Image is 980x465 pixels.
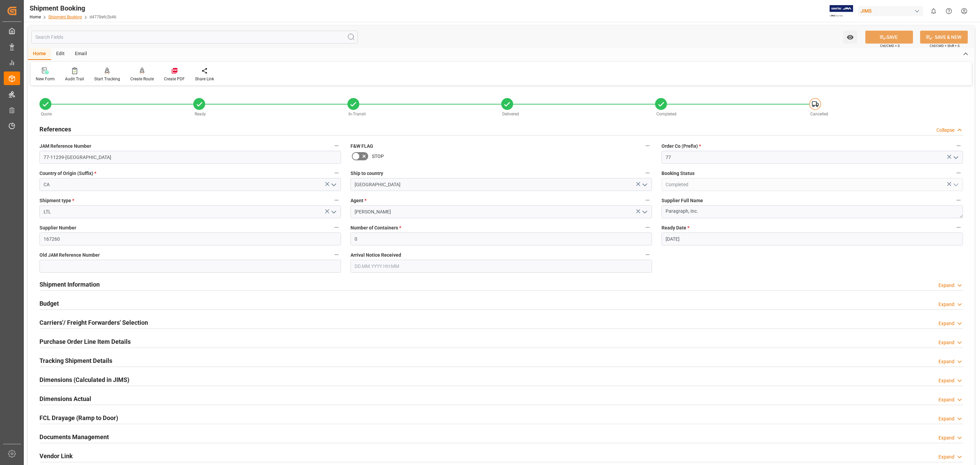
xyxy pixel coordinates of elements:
button: Order Co (Prefix) * [954,141,963,150]
button: Number of Containers * [643,223,652,232]
button: Help Center [941,3,957,19]
button: open menu [843,31,857,44]
button: Ready Date * [954,223,963,232]
button: show 0 new notifications [926,3,941,19]
div: Shipment Booking [30,3,116,13]
span: Shipment type [39,197,74,204]
input: Type to search/select [39,178,341,191]
h2: Dimensions Actual [39,394,91,403]
button: F&W FLAG [643,141,652,150]
button: JIMS [858,4,926,17]
button: open menu [328,179,339,190]
div: Edit [51,48,70,60]
button: Shipment type * [332,196,341,205]
button: SAVE & NEW [920,31,968,44]
input: Search Fields [31,31,358,44]
div: Expand [938,453,954,461]
div: Expand [938,377,954,384]
span: Ctrl/CMD + Shift + S [930,43,960,48]
span: STOP [372,153,384,160]
button: Arrival Notice Received [643,250,652,259]
h2: Dimensions (Calculated in JIMS) [39,375,129,384]
button: open menu [950,152,961,163]
div: Collapse [936,127,954,134]
button: open menu [639,179,650,190]
span: Old JAM Reference Number [39,252,100,259]
a: Shipment Booking [48,15,82,19]
button: Old JAM Reference Number [332,250,341,259]
button: open menu [950,179,961,190]
h2: Shipment Information [39,280,100,289]
span: Agent [350,197,366,204]
span: Ready Date [661,224,689,231]
div: Home [28,48,51,60]
span: Number of Containers [350,224,401,231]
button: Booking Status [954,169,963,177]
h2: References [39,125,71,134]
div: New Form [36,76,55,82]
h2: Documents Management [39,432,109,442]
span: Booking Status [661,170,695,177]
h2: Purchase Order Line Item Details [39,337,131,346]
img: Exertis%20JAM%20-%20Email%20Logo.jpg_1722504956.jpg [830,5,853,17]
span: Ship to country [350,170,383,177]
h2: Carriers'/ Freight Forwarders' Selection [39,318,148,327]
h2: Budget [39,299,59,308]
div: Share Link [195,76,214,82]
span: Cancelled [810,112,828,116]
span: Ready [195,112,206,116]
h2: FCL Drayage (Ramp to Door) [39,413,118,422]
div: Expand [938,396,954,403]
span: Country of Origin (Suffix) [39,170,96,177]
button: JAM Reference Number [332,141,341,150]
div: Create Route [130,76,154,82]
div: Expand [938,339,954,346]
span: Quote [41,112,52,116]
div: Expand [938,301,954,308]
span: Completed [656,112,676,116]
div: Email [70,48,92,60]
span: F&W FLAG [350,143,373,150]
div: Expand [938,434,954,442]
button: Agent * [643,196,652,205]
a: Home [30,15,41,19]
input: DD.MM.YYYY HH:MM [350,260,652,273]
div: Expand [938,415,954,422]
button: Supplier Full Name [954,196,963,205]
span: Supplier Number [39,224,76,231]
textarea: Paragraph, Inc. [661,205,963,218]
h2: Vendor Link [39,451,73,461]
button: Supplier Number [332,223,341,232]
div: Expand [938,358,954,365]
button: open menu [639,207,650,217]
button: Country of Origin (Suffix) * [332,169,341,177]
button: open menu [328,207,339,217]
div: Audit Trail [65,76,84,82]
span: Ctrl/CMD + S [880,43,900,48]
span: JAM Reference Number [39,143,91,150]
span: Order Co (Prefix) [661,143,701,150]
span: Arrival Notice Received [350,252,401,259]
span: In-Transit [348,112,366,116]
div: Create PDF [164,76,185,82]
span: Supplier Full Name [661,197,703,204]
div: JIMS [858,6,923,16]
input: DD.MM.YYYY [661,233,963,245]
div: Expand [938,282,954,289]
span: Delivered [502,112,519,116]
div: Expand [938,320,954,327]
div: Start Tracking [94,76,120,82]
button: Ship to country [643,169,652,177]
h2: Tracking Shipment Details [39,356,112,365]
button: SAVE [865,31,913,44]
